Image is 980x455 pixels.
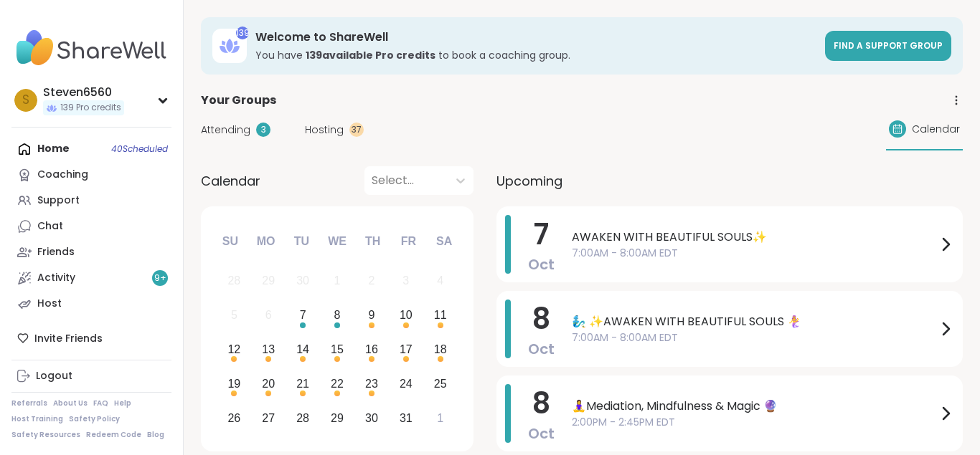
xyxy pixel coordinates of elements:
div: Not available Sunday, September 28th, 2025 [219,266,250,297]
a: Friends [11,239,171,265]
div: 139 [236,27,249,39]
a: Help [114,398,131,408]
div: 28 [227,271,240,290]
a: Activity9+ [11,265,171,291]
div: 24 [400,374,413,393]
div: 28 [296,408,309,428]
div: Th [357,226,389,257]
div: Choose Sunday, October 12th, 2025 [219,335,250,365]
div: Choose Wednesday, October 22nd, 2025 [322,368,353,399]
div: Choose Thursday, October 23rd, 2025 [357,368,387,399]
div: Choose Wednesday, October 8th, 2025 [322,300,353,331]
div: 37 [349,123,364,137]
div: Not available Monday, September 29th, 2025 [253,266,284,297]
div: 31 [400,408,413,428]
b: 139 available Pro credit s [306,48,435,62]
div: Choose Wednesday, October 15th, 2025 [322,335,353,365]
div: Choose Tuesday, October 28th, 2025 [288,403,319,434]
div: Not available Monday, October 6th, 2025 [253,300,284,331]
div: 21 [296,374,309,393]
div: 18 [434,340,447,359]
div: Coaching [37,168,88,182]
div: We [321,226,353,257]
span: 🧘‍♀️Mediation, Mindfulness & Magic 🔮 [572,398,937,415]
div: Activity [37,271,75,285]
span: 7:00AM - 8:00AM EDT [572,330,937,345]
span: Oct [528,339,555,359]
a: Referrals [11,398,47,408]
div: 16 [365,340,378,359]
div: Choose Friday, October 10th, 2025 [390,300,421,331]
div: Not available Sunday, October 5th, 2025 [219,300,250,331]
span: 7:00AM - 8:00AM EDT [572,246,937,261]
div: 14 [296,340,309,359]
div: Choose Sunday, October 19th, 2025 [219,368,250,399]
div: Fr [392,226,424,257]
div: Choose Friday, October 31st, 2025 [390,403,421,434]
div: Choose Monday, October 27th, 2025 [253,403,284,434]
img: ShareWell Nav Logo [11,23,171,73]
div: Choose Tuesday, October 7th, 2025 [288,300,319,331]
div: 6 [265,305,272,325]
div: Steven6560 [43,85,124,100]
div: Choose Saturday, November 1st, 2025 [425,403,456,434]
span: Attending [201,123,250,138]
div: 30 [296,271,309,290]
div: 1 [334,271,341,290]
span: Find a support group [834,39,943,52]
div: Chat [37,219,63,234]
div: Not available Wednesday, October 1st, 2025 [322,266,353,297]
span: 9 + [154,272,166,284]
div: Choose Monday, October 20th, 2025 [253,368,284,399]
div: 3 [402,271,409,290]
div: Su [215,226,246,257]
div: 19 [227,374,240,393]
div: 26 [227,408,240,428]
div: 25 [434,374,447,393]
a: FAQ [93,398,108,408]
div: Choose Sunday, October 26th, 2025 [219,403,250,434]
div: Friends [37,245,75,259]
span: 139 Pro credits [60,102,121,114]
div: Not available Friday, October 3rd, 2025 [390,266,421,297]
div: Choose Saturday, October 25th, 2025 [425,368,456,399]
div: 5 [231,305,237,325]
div: Choose Saturday, October 18th, 2025 [425,335,456,365]
div: 4 [437,271,443,290]
div: 29 [262,271,275,290]
div: Choose Friday, October 24th, 2025 [390,368,421,399]
div: 2 [368,271,374,290]
div: Logout [36,369,72,383]
span: 🧞‍♂️ ✨AWAKEN WITH BEAUTIFUL SOULS 🧜‍♀️ [572,313,937,330]
div: Support [37,193,80,208]
span: Oct [528,254,555,274]
span: 8 [532,299,550,339]
span: Calendar [201,171,260,191]
div: 30 [365,408,378,428]
div: Host [37,297,62,311]
div: 15 [331,340,344,359]
div: Tu [286,226,317,257]
div: Choose Thursday, October 16th, 2025 [357,335,387,365]
span: 8 [532,383,550,423]
a: Safety Resources [11,430,80,440]
div: 8 [334,305,341,325]
div: 17 [400,340,413,359]
div: Choose Thursday, October 9th, 2025 [357,300,387,331]
div: 27 [262,408,275,428]
div: Choose Wednesday, October 29th, 2025 [322,403,353,434]
div: 23 [365,374,378,393]
span: Hosting [305,123,344,138]
div: Choose Tuesday, October 14th, 2025 [288,335,319,365]
div: Mo [250,226,281,257]
a: Safety Policy [69,414,120,424]
div: 7 [300,305,306,325]
a: Redeem Code [86,430,141,440]
div: 10 [400,305,413,325]
span: S [22,91,29,110]
span: Calendar [912,122,960,137]
span: Upcoming [496,171,562,191]
a: Find a support group [825,31,951,61]
a: Chat [11,214,171,239]
h3: You have to book a coaching group. [255,48,816,62]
